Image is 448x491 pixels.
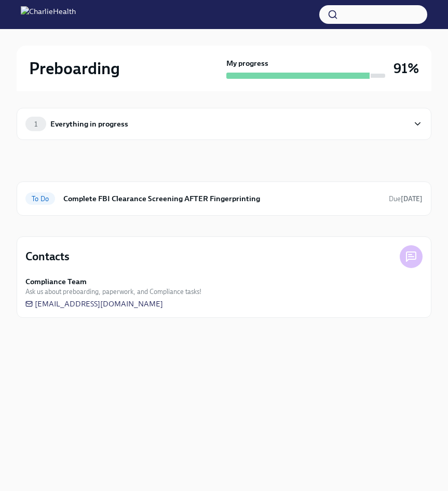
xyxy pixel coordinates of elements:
h2: Preboarding [29,58,120,79]
strong: My progress [226,58,268,68]
strong: [DATE] [401,195,423,203]
a: [EMAIL_ADDRESS][DOMAIN_NAME] [25,299,163,309]
div: Everything in progress [50,118,128,130]
span: October 19th, 2025 09:00 [389,194,423,204]
span: Due [389,195,423,203]
span: 1 [28,120,44,128]
span: Ask us about preboarding, paperwork, and Compliance tasks! [25,287,201,297]
a: To DoComplete FBI Clearance Screening AFTER FingerprintingDue[DATE] [25,190,423,207]
h3: 91% [393,59,419,78]
span: To Do [25,195,55,203]
h6: Complete FBI Clearance Screening AFTER Fingerprinting [63,193,381,204]
div: In progress [17,161,62,173]
h4: Contacts [25,249,70,264]
img: CharlieHealth [21,6,76,23]
strong: Compliance Team [25,276,87,287]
